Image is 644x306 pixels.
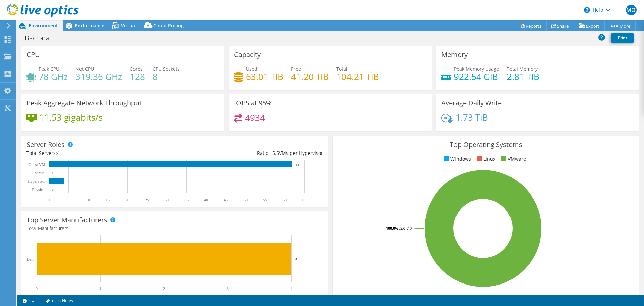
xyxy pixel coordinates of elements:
[29,162,45,167] text: Guest VM
[153,65,180,72] span: CPU Sockets
[246,65,257,72] span: Used
[584,7,590,13] svg: \n
[28,179,46,184] text: Hypervisor
[26,51,40,58] h3: CPU
[52,171,54,175] text: 0
[125,198,129,202] text: 20
[165,198,169,202] text: 30
[442,155,471,163] li: Windows
[454,65,499,72] span: Peak Memory Usage
[234,99,272,107] h3: IOPS at 95%
[291,65,301,72] span: Free
[398,226,412,231] tspan: ESXi 7.0
[302,198,306,202] text: 65
[507,73,539,80] h4: 2.81 TiB
[32,187,46,192] text: Physical
[246,73,283,80] h4: 63.01 TiB
[234,51,261,58] h3: Capacity
[604,20,636,31] a: More
[224,198,228,202] text: 45
[67,198,69,202] text: 5
[130,65,143,72] span: Cores
[441,51,468,58] h3: Memory
[29,22,58,29] span: Environment
[39,73,68,80] h4: 78 GHz
[184,198,189,202] text: 35
[574,20,605,31] a: Export
[48,198,50,202] text: 0
[295,257,297,261] text: 4
[130,73,145,80] h4: 128
[39,114,103,121] h4: 11.53 gigabits/s
[296,163,299,166] text: 62
[500,155,526,163] li: VMware
[338,141,634,148] h3: Top Operating Systems
[611,33,634,43] a: Print
[35,171,46,175] text: Virtual
[153,22,184,29] span: Cloud Pricing
[18,296,39,305] a: 2
[26,141,65,148] h3: Server Roles
[175,149,323,157] div: Ratio: VMs per Hypervisor
[245,114,265,121] h4: 4934
[86,198,90,202] text: 10
[106,198,110,202] text: 15
[386,226,398,231] tspan: 100.0%
[39,65,59,72] span: Peak CPU
[204,198,208,202] text: 40
[336,65,347,72] span: Total
[546,20,574,31] a: Share
[52,188,54,191] text: 0
[336,73,379,80] h4: 104.21 TiB
[441,99,502,107] h3: Average Daily Write
[153,73,180,80] h4: 8
[26,216,107,224] h3: Top Server Manufacturers
[263,198,267,202] text: 55
[475,155,495,163] li: Linux
[57,150,60,156] span: 4
[68,180,70,183] text: 4
[145,198,149,202] text: 25
[75,65,94,72] span: Net CPU
[75,73,122,80] h4: 319.36 GHz
[454,73,499,80] h4: 922.54 GiB
[26,225,323,232] h4: Total Manufacturers:
[26,99,142,107] h3: Peak Aggregate Network Throughput
[507,65,538,72] span: Total Memory
[26,257,34,262] text: Dell
[227,286,229,291] text: 3
[99,286,101,291] text: 1
[626,5,637,15] span: MO
[163,286,165,291] text: 2
[26,149,175,157] div: Total Servers:
[283,198,287,202] text: 60
[515,20,547,31] a: Reports
[22,34,60,42] h1: Baccara
[270,150,279,156] span: 15.5
[455,114,488,121] h4: 1.73 TiB
[291,73,329,80] h4: 41.20 TiB
[290,286,292,291] text: 4
[121,22,137,29] span: Virtual
[36,286,38,291] text: 0
[75,22,104,29] span: Performance
[39,296,78,305] a: Project Notes
[69,225,72,231] span: 1
[244,198,248,202] text: 50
